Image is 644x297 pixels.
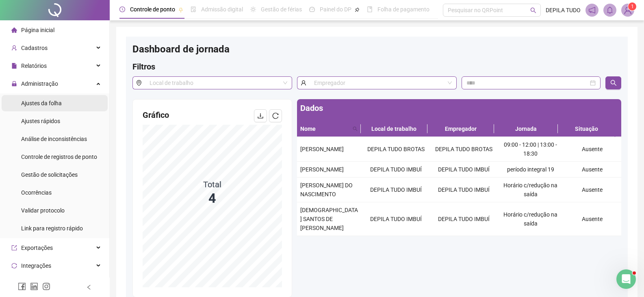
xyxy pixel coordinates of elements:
span: sun [250,7,256,12]
sup: Atualize o seu contato no menu Meus Dados [628,2,636,11]
span: instagram [42,282,50,290]
span: search [610,80,617,86]
td: DEPILA TUDO IMBUÍ [430,202,498,236]
span: Relatórios [21,63,47,69]
td: DEPILA TUDO IMBUÍ [362,162,430,178]
td: Ausente [563,137,621,162]
span: Cadastros [21,45,48,51]
span: left [86,284,92,290]
span: Link para registro rápido [21,225,83,232]
span: user [297,76,310,89]
span: user-add [11,45,17,51]
span: Dados [300,103,323,113]
span: search [353,126,358,131]
span: Gestão de férias [261,6,302,13]
iframe: Intercom live chat [616,269,636,289]
span: reload [272,113,279,119]
span: Administração [21,80,58,87]
span: pushpin [178,7,183,12]
span: Nome [300,124,349,133]
span: clock-circle [119,7,125,12]
td: 09:00 - 12:00 | 13:00 - 18:30 [498,137,563,162]
span: [PERSON_NAME] [300,146,344,152]
td: Horário c/redução na saída [498,202,563,236]
span: Ajustes da folha [21,100,62,106]
span: [PERSON_NAME] DO NASCIMENTO [300,182,353,197]
span: [PERSON_NAME] [300,166,344,173]
td: DEPILA TUDO IMBUÍ [362,202,430,236]
th: Jornada [494,121,558,137]
span: Dashboard de jornada [132,43,230,55]
span: pushpin [355,7,360,12]
span: download [257,113,264,119]
span: Integrações [21,262,51,269]
td: Horário c/redução na saída [498,178,563,202]
span: Painel do DP [320,6,351,13]
td: Ausente [563,178,621,202]
span: Ajustes rápidos [21,118,60,124]
td: Ausente [563,202,621,236]
span: environment [132,76,145,89]
span: linkedin [30,282,38,290]
span: DEPILA TUDO [546,6,581,15]
span: export [11,245,17,251]
td: Ausente [563,162,621,178]
span: Controle de registros de ponto [21,154,97,160]
img: 1018 [622,4,634,16]
td: DEPILA TUDO BROTAS [362,137,430,162]
td: DEPILA TUDO IMBUÍ [430,178,498,202]
span: search [351,123,359,135]
span: facebook [18,282,26,290]
span: Análise de inconsistências [21,136,87,142]
span: Ocorrências [21,189,52,196]
span: notification [588,7,596,14]
span: Admissão digital [201,6,243,13]
td: DEPILA TUDO BROTAS [430,137,498,162]
span: book [367,7,373,12]
span: Página inicial [21,27,54,33]
span: 1 [631,4,634,9]
span: [DEMOGRAPHIC_DATA] SANTOS DE [PERSON_NAME] [300,207,358,231]
td: DEPILA TUDO IMBUÍ [430,162,498,178]
span: Gráfico [143,110,169,120]
span: Exportações [21,245,53,251]
th: Situação [558,121,615,137]
span: home [11,27,17,33]
span: file [11,63,17,69]
span: file-done [191,7,196,12]
td: DEPILA TUDO IMBUÍ [362,178,430,202]
span: Controle de ponto [130,6,175,13]
span: Filtros [132,62,155,72]
span: Folha de pagamento [377,6,429,13]
span: search [530,7,536,13]
th: Empregador [427,121,494,137]
td: período integral 19 [498,162,563,178]
span: sync [11,263,17,269]
span: lock [11,81,17,87]
span: bell [606,7,614,14]
th: Local de trabalho [361,121,427,137]
span: Gestão de solicitações [21,171,78,178]
span: dashboard [309,7,315,12]
span: Validar protocolo [21,207,65,214]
